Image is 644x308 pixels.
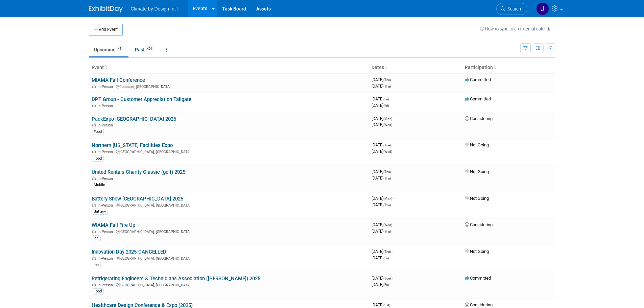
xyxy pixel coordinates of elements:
img: In-Person Event [92,85,96,88]
span: Considering [465,116,493,121]
span: In-Person [98,104,115,108]
span: - [393,196,394,201]
span: (Thu) [383,170,391,174]
a: MIAMA Fall Conference [92,77,145,83]
span: [DATE] [372,196,394,201]
span: Search [505,6,521,11]
a: Innovation Day 2025-CANCELLED [92,249,166,255]
span: 41 [116,46,123,51]
span: (Thu) [383,250,391,254]
span: (Mon) [383,197,392,200]
a: Upcoming41 [89,43,128,56]
span: Considering [465,222,493,227]
span: - [392,169,393,174]
span: In-Person [98,123,115,127]
span: [DATE] [372,255,389,260]
div: [GEOGRAPHIC_DATA], [GEOGRAPHIC_DATA] [92,229,366,234]
a: Battery Show [GEOGRAPHIC_DATA] 2025 [92,196,183,202]
img: ExhibitDay [89,6,123,13]
span: (Mon) [383,117,392,121]
span: Committed [465,276,491,281]
span: [DATE] [372,276,393,281]
span: - [391,302,392,307]
span: [DATE] [372,169,393,174]
span: - [392,276,393,281]
span: [DATE] [372,175,391,181]
span: (Fri) [383,283,389,287]
div: Ice [92,262,101,268]
span: - [392,142,393,147]
span: (Tue) [383,277,391,280]
a: Northern [US_STATE] Facilities Expo [92,142,173,148]
span: Not Going [465,169,489,174]
span: [DATE] [372,249,393,254]
div: [GEOGRAPHIC_DATA], [GEOGRAPHIC_DATA] [92,202,366,208]
a: How to sync to an external calendar... [480,26,555,31]
a: Sort by Event Name [104,65,107,70]
img: In-Person Event [92,104,96,107]
span: (Fri) [383,256,389,260]
span: In-Person [98,203,115,208]
div: Ice [92,235,101,241]
div: Cohasset, [GEOGRAPHIC_DATA] [92,84,366,89]
img: In-Person Event [92,203,96,207]
span: (Thu) [383,230,391,233]
span: [DATE] [372,84,391,89]
span: Not Going [465,249,489,254]
div: Battery [92,209,108,215]
a: WIAMA Fall Fire Up [92,222,135,228]
span: Considering [465,302,493,307]
span: - [393,222,394,227]
span: In-Person [98,230,115,234]
a: Sort by Start Date [384,65,387,70]
span: (Fri) [383,104,389,108]
a: United Rentals Charity Classic (golf) 2025 [92,169,185,175]
span: (Sat) [383,303,390,307]
div: [GEOGRAPHIC_DATA], [GEOGRAPHIC_DATA] [92,149,366,154]
span: [DATE] [372,103,389,108]
span: [DATE] [372,282,389,287]
span: In-Person [98,283,115,287]
span: [DATE] [372,116,394,121]
span: [DATE] [372,229,391,234]
span: (Wed) [383,123,392,127]
span: In-Person [98,85,115,89]
span: [DATE] [372,96,391,101]
span: [DATE] [372,142,393,147]
span: (Thu) [383,78,391,82]
span: [DATE] [372,202,391,207]
div: [GEOGRAPHIC_DATA], [GEOGRAPHIC_DATA] [92,282,366,287]
span: Climate by Design Int'l [131,6,178,11]
img: JoAnna Quade [536,2,549,15]
span: In-Person [98,150,115,154]
span: [DATE] [372,122,392,127]
div: [GEOGRAPHIC_DATA], [GEOGRAPHIC_DATA] [92,255,366,261]
span: Not Going [465,196,489,201]
th: Participation [462,62,555,73]
div: Food [92,129,104,135]
img: In-Person Event [92,256,96,260]
span: [DATE] [372,222,394,227]
img: In-Person Event [92,150,96,153]
th: Event [89,62,369,73]
div: Mobile [92,182,107,188]
img: In-Person Event [92,283,96,286]
span: - [393,116,394,121]
span: (Tue) [383,143,391,147]
div: Food [92,288,104,294]
span: - [392,249,393,254]
span: [DATE] [372,77,393,82]
span: 401 [145,46,154,51]
a: Past401 [130,43,159,56]
span: In-Person [98,256,115,261]
div: Food [92,156,104,162]
a: DPT Group - Customer Appreciation Tailgate [92,96,191,102]
span: (Wed) [383,150,392,153]
button: Add Event [89,24,123,36]
th: Dates [369,62,462,73]
span: In-Person [98,176,115,181]
span: (Fri) [383,97,389,101]
span: - [392,77,393,82]
a: PackExpo [GEOGRAPHIC_DATA] 2025 [92,116,176,122]
span: [DATE] [372,149,392,154]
